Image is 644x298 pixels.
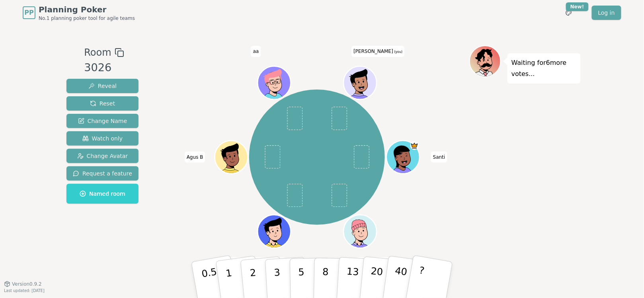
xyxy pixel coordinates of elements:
[39,4,135,15] span: Planning Poker
[66,166,139,181] button: Request a feature
[12,281,42,287] span: Version 0.9.2
[77,152,128,160] span: Change Avatar
[227,257,285,268] span: Click to change your name
[410,142,419,150] span: Santi is the host
[84,60,124,76] div: 3026
[431,152,447,163] span: Click to change your name
[511,57,577,80] p: Waiting for 6 more votes...
[24,8,33,18] span: PP
[23,4,135,21] a: PPPlanning PokerNo.1 planning poker tool for agile teams
[344,67,375,98] button: Click to change your avatar
[4,288,45,293] span: Last updated: [DATE]
[566,2,589,11] div: New!
[90,99,115,107] span: Reset
[185,152,205,163] span: Click to change your name
[66,96,139,111] button: Reset
[88,82,117,90] span: Reveal
[78,117,127,125] span: Change Name
[66,79,139,93] button: Reveal
[66,114,139,128] button: Change Name
[351,46,404,57] span: Click to change your name
[356,257,400,268] span: Click to change your name
[562,6,576,20] button: New!
[66,149,139,163] button: Change Avatar
[39,15,135,21] span: No.1 planning poker tool for agile teams
[251,46,261,57] span: Click to change your name
[82,134,123,142] span: Watch only
[4,281,42,287] button: Version0.9.2
[84,45,111,60] span: Room
[80,190,125,198] span: Named room
[592,6,621,20] a: Log in
[66,131,139,146] button: Watch only
[393,50,403,54] span: (you)
[66,184,139,204] button: Named room
[73,169,132,177] span: Request a feature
